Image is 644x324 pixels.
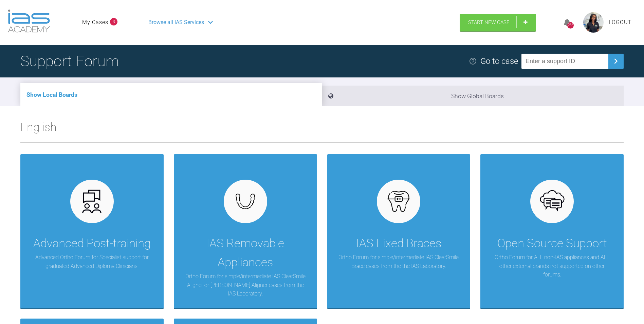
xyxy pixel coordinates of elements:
a: Start New Case [460,14,536,31]
img: removables.927eaa4e.svg [232,192,258,211]
img: advanced.73cea251.svg [79,188,105,215]
a: IAS Fixed BracesOrtho Forum for simple/intermediate IAS ClearSmile Brace cases from the the IAS L... [327,154,471,308]
a: My Cases [82,18,108,27]
li: Show Global Boards [322,86,624,106]
a: IAS Removable AppliancesOrtho Forum for simple/intermediate IAS ClearSmile Aligner or [PERSON_NAM... [174,154,317,308]
h2: English [20,118,624,142]
a: Open Source SupportOrtho Forum for ALL non-IAS appliances and ALL other external brands not suppo... [480,154,624,308]
span: Start New Case [468,19,510,25]
div: 285 [567,22,574,29]
img: profile.png [583,12,604,33]
p: Ortho Forum for simple/intermediate IAS ClearSmile Brace cases from the the IAS Laboratory. [337,253,460,270]
img: chevronRight.28bd32b0.svg [610,56,621,67]
span: 3 [110,18,117,25]
img: opensource.6e495855.svg [539,188,565,215]
a: Logout [609,18,632,27]
input: Enter a support ID [521,54,608,69]
li: Show Local Boards [20,83,322,106]
p: Ortho Forum for ALL non-IAS appliances and ALL other external brands not supported on other forums. [491,253,613,279]
p: Ortho Forum for simple/intermediate IAS ClearSmile Aligner or [PERSON_NAME] Aligner cases from th... [184,272,307,298]
div: IAS Removable Appliances [184,234,307,272]
p: Advanced Ortho Forum for Specialist support for graduated Advanced Diploma Clinicians. [31,253,153,270]
img: help.e70b9f3d.svg [469,57,477,65]
img: logo-light.3e3ef733.png [8,10,50,33]
span: Browse all IAS Services [148,18,204,27]
div: Go to case [480,55,518,68]
img: fixed.9f4e6236.svg [386,188,412,215]
a: Advanced Post-trainingAdvanced Ortho Forum for Specialist support for graduated Advanced Diploma ... [20,154,164,308]
div: Advanced Post-training [33,234,151,253]
h1: Support Forum [20,49,119,73]
div: Open Source Support [497,234,607,253]
div: IAS Fixed Braces [356,234,441,253]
